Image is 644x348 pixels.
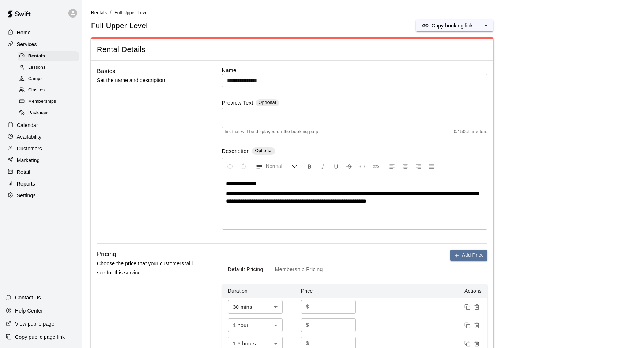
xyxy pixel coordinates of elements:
button: Membership Pricing [269,261,329,278]
th: Price [295,284,368,298]
button: Center Align [399,160,411,173]
label: Preview Text [222,99,253,108]
a: Services [6,39,76,50]
a: Customers [6,143,76,154]
span: Lessons [28,64,46,71]
p: $ [306,340,309,347]
a: Rentals [91,10,107,15]
p: Services [17,41,37,48]
p: Choose the price that your customers will see for this service [97,259,199,277]
a: Retail [6,166,76,177]
a: Classes [18,85,82,96]
h5: Full Upper Level [91,21,148,31]
th: Actions [368,284,487,298]
p: Home [17,29,31,36]
button: Left Align [386,160,398,173]
button: Formatting Options [253,160,300,173]
h6: Basics [97,67,116,76]
a: Camps [18,74,82,85]
a: Memberships [18,96,82,108]
p: Help Center [15,307,43,314]
div: Memberships [18,97,79,107]
span: Packages [28,109,49,117]
button: Remove price [472,321,482,330]
button: Add Price [450,250,487,261]
span: Classes [28,87,45,94]
p: $ [306,321,309,329]
a: Calendar [6,120,76,131]
p: Settings [17,192,36,199]
div: Rentals [18,51,79,61]
button: Format Strikethrough [343,160,355,173]
a: Lessons [18,62,82,73]
button: Justify Align [425,160,438,173]
a: Marketing [6,155,76,166]
a: Packages [18,108,82,119]
span: 0 / 150 characters [454,128,487,136]
button: Insert Code [356,160,369,173]
div: 30 mins [228,300,283,314]
button: Format Italics [317,160,329,173]
span: Optional [255,148,272,153]
span: Normal [266,162,291,170]
button: Duplicate price [463,302,472,312]
p: Copy public page link [15,333,65,341]
div: 1 hour [228,318,283,332]
button: select merge strategy [479,20,493,31]
button: Copy booking link [416,20,479,31]
button: Redo [237,160,249,173]
p: $ [306,303,309,311]
h6: Pricing [97,250,116,259]
p: Copy booking link [432,22,473,29]
nav: breadcrumb [91,9,635,17]
p: Customers [17,145,42,152]
button: Undo [224,160,236,173]
button: Remove price [472,302,482,312]
button: Format Bold [304,160,316,173]
span: This text will be displayed on the booking page. [222,128,321,136]
a: Availability [6,131,76,142]
label: Name [222,67,487,74]
div: Lessons [18,63,79,73]
label: Description [222,147,250,156]
span: Full Upper Level [114,10,149,15]
a: Home [6,27,76,38]
p: Calendar [17,121,38,129]
span: Optional [259,100,276,105]
div: Classes [18,85,79,96]
button: Format Underline [330,160,342,173]
p: Availability [17,133,42,141]
a: Rentals [18,50,82,62]
p: Set the name and description [97,76,199,85]
p: View public page [15,320,54,328]
th: Duration [222,284,295,298]
span: Camps [28,75,43,83]
a: Reports [6,178,76,189]
span: Memberships [28,98,56,105]
p: Retail [17,168,30,176]
span: Rental Details [97,45,487,55]
p: Contact Us [15,294,41,301]
button: Right Align [412,160,425,173]
li: / [110,9,112,16]
div: split button [416,20,493,31]
p: Marketing [17,157,40,164]
button: Duplicate price [463,321,472,330]
button: Default Pricing [222,261,269,278]
a: Settings [6,190,76,201]
span: Rentals [28,53,45,60]
button: Insert Link [369,160,382,173]
div: Packages [18,108,79,118]
span: Rentals [91,10,107,15]
p: Reports [17,180,35,187]
div: Camps [18,74,79,84]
